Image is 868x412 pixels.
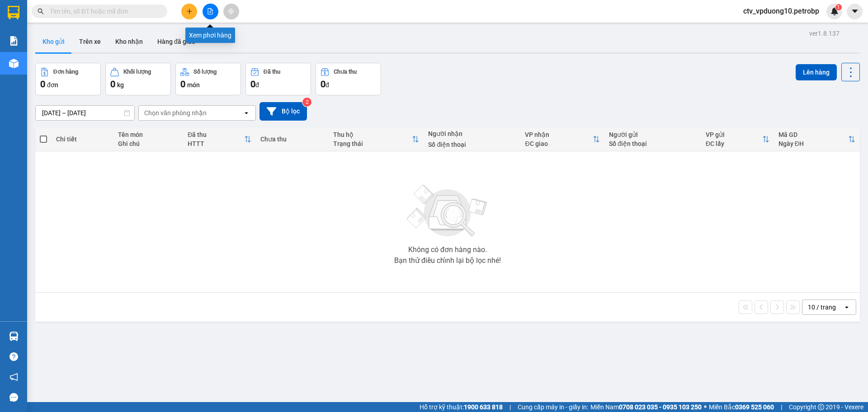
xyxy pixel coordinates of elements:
div: Đơn hàng [53,69,78,75]
span: | [509,402,511,412]
input: Tìm tên, số ĐT hoặc mã đơn [50,6,156,16]
div: Đã thu [264,69,280,75]
th: Toggle SortBy [329,127,424,151]
span: 0 [180,79,185,89]
span: Hỗ trợ kỹ thuật: [420,402,503,412]
div: Số điện thoại [428,141,516,148]
svg: open [243,109,250,117]
span: ⚪️ [704,405,707,409]
span: đ [325,81,329,89]
div: Chọn văn phòng nhận [144,108,207,117]
div: Ngày ĐH [778,140,848,147]
div: ĐC lấy [706,140,762,147]
span: đơn [47,81,58,89]
span: Miền Bắc [709,402,774,412]
div: Khối lượng [123,69,151,75]
span: file-add [207,8,213,14]
div: Ghi chú [118,140,179,147]
button: Lên hàng [796,64,837,80]
div: Chưa thu [334,69,357,75]
input: Select a date range. [36,106,134,120]
span: 1 [837,4,840,10]
div: Chưa thu [260,136,324,143]
img: logo-vxr [8,6,19,19]
div: Trạng thái [333,140,412,147]
div: VP gửi [706,131,762,138]
button: Số lượng0món [175,63,241,95]
th: Toggle SortBy [774,127,860,151]
button: caret-down [847,4,863,19]
div: Người nhận [428,130,516,137]
img: svg+xml;base64,PHN2ZyBjbGFzcz0ibGlzdC1wbHVnX19zdmciIHhtbG5zPSJodHRwOi8vd3d3LnczLm9yZy8yMDAwL3N2Zy... [402,179,493,243]
div: Người gửi [609,131,697,138]
span: ctv_vpduong10.petrobp [736,5,826,17]
div: ver 1.8.137 [809,28,840,38]
div: Mã GD [778,131,848,138]
span: 0 [321,79,325,89]
sup: 1 [835,4,842,10]
span: 0 [40,79,45,89]
button: Bộ lọc [259,102,307,121]
div: Số lượng [193,69,217,75]
span: caret-down [851,7,859,15]
span: aim [228,8,234,14]
div: Không có đơn hàng nào. [408,246,487,253]
button: Kho gửi [35,31,72,52]
div: Bạn thử điều chỉnh lại bộ lọc nhé! [394,257,501,264]
strong: 0708 023 035 - 0935 103 250 [619,403,702,411]
button: Trên xe [72,31,108,52]
svg: open [843,304,850,311]
span: notification [9,373,18,381]
button: Khối lượng0kg [105,63,171,95]
sup: 2 [302,98,311,107]
strong: 1900 633 818 [464,403,503,411]
img: icon-new-feature [830,7,839,15]
button: Kho nhận [108,31,150,52]
img: warehouse-icon [9,332,19,341]
span: đ [255,81,259,89]
button: Hàng đã giao [150,31,203,52]
span: message [9,393,18,402]
div: Tên món [118,131,179,138]
span: copyright [818,404,824,410]
span: Miền Nam [590,402,702,412]
button: Đã thu0đ [245,63,311,95]
img: solution-icon [9,36,19,46]
div: Đã thu [188,131,244,138]
div: HTTT [188,140,244,147]
div: Chi tiết [56,136,108,143]
button: file-add [203,4,218,19]
span: search [38,8,44,14]
button: Đơn hàng0đơn [35,63,101,95]
span: 0 [250,79,255,89]
strong: 0369 525 060 [735,403,774,411]
div: 10 / trang [808,303,836,312]
div: ĐC giao [525,140,593,147]
th: Toggle SortBy [183,127,256,151]
div: VP nhận [525,131,593,138]
img: warehouse-icon [9,59,19,68]
button: Chưa thu0đ [316,63,381,95]
button: plus [181,4,197,19]
th: Toggle SortBy [520,127,604,151]
span: plus [186,8,193,14]
span: question-circle [9,352,18,361]
th: Toggle SortBy [701,127,774,151]
span: món [187,81,200,89]
div: Số điện thoại [609,140,697,147]
span: 0 [110,79,115,89]
span: Cung cấp máy in - giấy in: [518,402,588,412]
button: aim [223,4,239,19]
span: kg [117,81,124,89]
span: | [781,402,782,412]
div: Thu hộ [333,131,412,138]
